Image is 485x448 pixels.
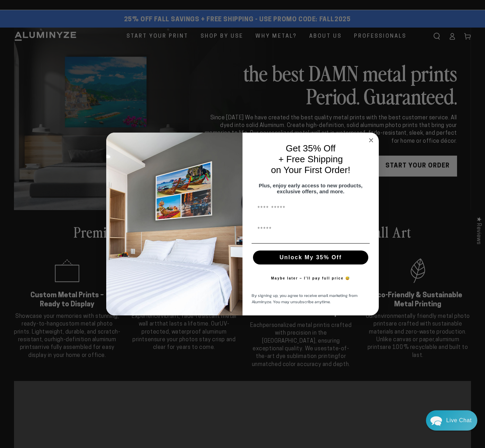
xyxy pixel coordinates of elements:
div: Contact Us Directly [446,410,472,431]
img: underline [252,243,370,244]
button: Unlock My 35% Off [253,251,368,264]
div: Chat widget toggle [426,410,477,431]
span: By signing up, you agree to receive email marketing from Aluminyze. You may unsubscribe anytime. [252,292,357,305]
span: Plus, enjoy early access to new products, exclusive offers, and more. [259,182,363,194]
span: Get 35% Off [286,143,336,154]
button: Close dialog [367,136,375,144]
span: on Your First Order! [271,165,350,175]
span: + Free Shipping [278,154,343,164]
button: Maybe later – I’ll pay full price 😅 [268,271,354,285]
img: 728e4f65-7e6c-44e2-b7d1-0292a396982f.jpeg [106,133,243,315]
